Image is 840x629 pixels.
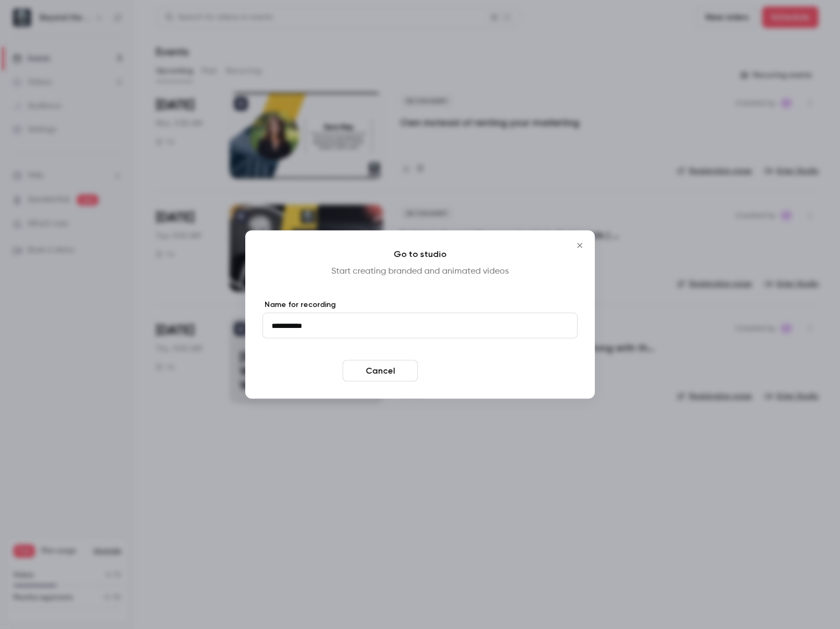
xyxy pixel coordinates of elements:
[262,248,578,261] h4: Go to studio
[262,299,578,310] label: Name for recording
[262,265,578,278] p: Start creating branded and animated videos
[569,235,590,256] button: Close
[422,360,497,382] button: Enter studio
[343,360,418,382] button: Cancel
